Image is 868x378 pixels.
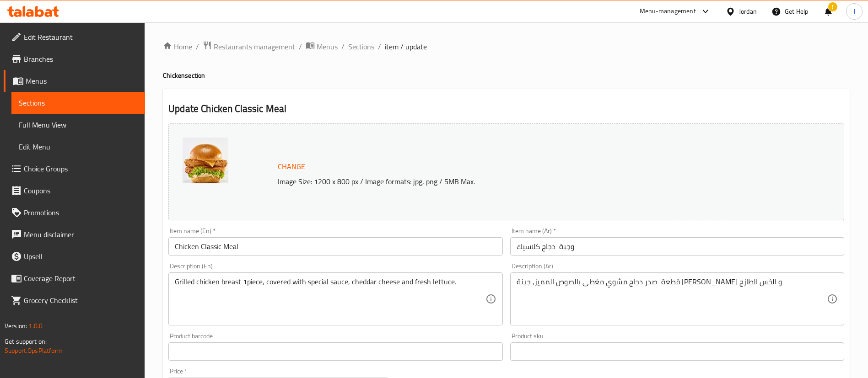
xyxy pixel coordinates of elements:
span: Choice Groups [24,163,138,174]
span: Promotions [24,207,138,218]
input: Please enter product sku [510,342,844,361]
a: Menus [4,70,145,92]
span: Coupons [24,185,138,196]
span: Menus [317,41,338,52]
nav: breadcrumb [163,41,850,53]
a: Menus [306,41,338,53]
img: Chicken_Classic638804185412270862.jpg [183,138,228,183]
a: Edit Menu [11,136,145,158]
a: Coverage Report [4,267,145,289]
span: Coverage Report [24,273,138,284]
h2: Update Chicken Classic Meal [168,102,844,116]
a: Grocery Checklist [4,289,145,311]
div: Jordan [739,6,757,16]
span: item / update [385,41,427,52]
div: Menu-management [640,6,696,17]
span: Edit Menu [19,141,138,152]
li: / [196,41,199,52]
a: Promotions [4,202,145,224]
a: Edit Restaurant [4,26,145,48]
li: / [299,41,302,52]
span: 1.0.0 [28,320,43,332]
li: / [341,41,345,52]
a: Upsell [4,245,145,267]
a: Sections [348,41,374,52]
span: Restaurants management [214,41,295,52]
span: Sections [19,97,138,108]
a: Coupons [4,180,145,202]
span: Upsell [24,251,138,262]
a: Choice Groups [4,158,145,180]
a: Full Menu View [11,114,145,136]
li: / [378,41,381,52]
textarea: قطعة صدر دجاج مشوي مغطى بالصوص المميز, جبنة [PERSON_NAME] و الخس الطازج [517,277,827,321]
a: Menu disclaimer [4,224,145,245]
span: Get support on: [5,335,47,347]
button: Change [274,157,309,176]
span: Menus [26,75,138,86]
span: Edit Restaurant [24,32,138,43]
span: Grocery Checklist [24,295,138,306]
span: Branches [24,53,138,64]
span: J [853,6,855,16]
a: Sections [11,92,145,114]
a: Branches [4,48,145,70]
span: Full Menu View [19,119,138,130]
a: Restaurants management [203,41,295,53]
textarea: Grilled chicken breast 1piece, covered with special sauce, cheddar cheese and fresh lettuce. [175,277,485,321]
a: Support.OpsPlatform [5,345,63,357]
p: Image Size: 1200 x 800 px / Image formats: jpg, png / 5MB Max. [274,176,760,187]
h4: Chicken section [163,71,850,80]
span: Version: [5,320,27,332]
input: Please enter product barcode [168,342,502,361]
span: Change [278,160,305,173]
a: Home [163,41,192,52]
input: Enter name En [168,237,502,256]
input: Enter name Ar [510,237,844,256]
span: Menu disclaimer [24,229,138,240]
